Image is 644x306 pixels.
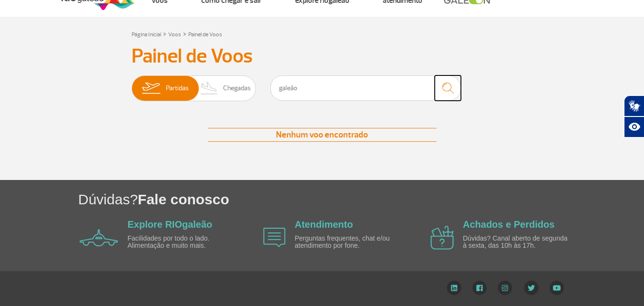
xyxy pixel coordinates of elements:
h3: Painel de Voos [132,44,513,68]
input: Voo, cidade ou cia aérea [270,75,461,101]
img: airplane icon [80,229,118,246]
div: Plugin de acessibilidade da Hand Talk. [624,95,644,137]
p: Facilidades por todo o lado. Alimentação e muito mais. [128,235,237,250]
a: > [163,28,166,39]
div: Nenhum voo encontrado [208,128,437,142]
a: Explore RIOgaleão [128,219,213,230]
a: > [183,28,186,39]
a: Painel de Voos [188,31,222,38]
img: Instagram [498,281,512,295]
a: Página Inicial [132,31,161,38]
a: Voos [168,31,181,38]
p: Dúvidas? Canal aberto de segunda à sexta, das 10h às 17h. [463,235,572,250]
p: Perguntas frequentes, chat e/ou atendimento por fone. [295,235,404,250]
img: slider-embarque [136,76,166,101]
img: Facebook [472,281,487,295]
img: YouTube [550,281,564,295]
img: airplane icon [263,228,286,247]
img: airplane icon [430,226,454,250]
img: LinkedIn [447,281,461,295]
img: Twitter [524,281,539,295]
h1: Dúvidas? [78,190,644,209]
button: Abrir tradutor de língua de sinais. [624,95,644,116]
img: slider-desembarque [195,76,224,101]
a: Achados e Perdidos [463,219,554,230]
span: Chegadas [223,76,251,101]
a: Atendimento [295,219,353,230]
span: Fale conosco [138,191,229,207]
span: Partidas [166,76,189,101]
button: Abrir recursos assistivos. [624,116,644,137]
